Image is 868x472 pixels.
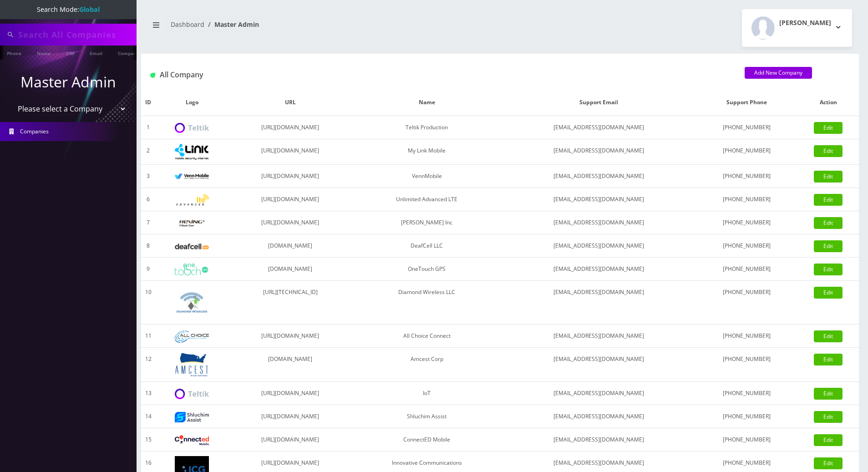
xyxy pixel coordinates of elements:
[228,139,352,165] td: [URL][DOMAIN_NAME]
[695,428,797,452] td: [PHONE_NUMBER]
[695,116,797,139] td: [PHONE_NUMBER]
[352,348,502,382] td: Amcest Corp
[175,123,209,133] img: Teltik Production
[228,428,352,452] td: [URL][DOMAIN_NAME]
[797,89,859,116] th: Action
[502,139,695,165] td: [EMAIL_ADDRESS][DOMAIN_NAME]
[695,382,797,405] td: [PHONE_NUMBER]
[141,382,156,405] td: 13
[175,285,209,320] img: Diamond Wireless LLC
[502,348,695,382] td: [EMAIL_ADDRESS][DOMAIN_NAME]
[113,46,144,60] a: Company
[175,264,209,275] img: OneTouch GPS
[695,348,797,382] td: [PHONE_NUMBER]
[141,211,156,234] td: 7
[502,405,695,428] td: [EMAIL_ADDRESS][DOMAIN_NAME]
[204,20,259,29] li: Master Admin
[2,46,26,60] a: Phone
[175,352,209,377] img: Amcest Corp
[148,15,493,41] nav: breadcrumb
[352,234,502,258] td: DeafCell LLC
[352,139,502,165] td: My Link Mobile
[141,234,156,258] td: 8
[502,382,695,405] td: [EMAIL_ADDRESS][DOMAIN_NAME]
[695,89,797,116] th: Support Phone
[141,116,156,139] td: 1
[814,264,843,275] a: Edit
[695,258,797,281] td: [PHONE_NUMBER]
[141,405,156,428] td: 14
[156,89,228,116] th: Logo
[352,382,502,405] td: IoT
[175,173,209,180] img: VennMobile
[175,330,209,343] img: All Choice Connect
[352,165,502,188] td: VennMobile
[779,19,831,27] h2: [PERSON_NAME]
[141,428,156,452] td: 15
[742,9,852,47] button: [PERSON_NAME]
[228,348,352,382] td: [DOMAIN_NAME]
[745,67,812,79] a: Add New Company
[175,144,209,160] img: My Link Mobile
[228,258,352,281] td: [DOMAIN_NAME]
[32,46,55,60] a: Name
[814,457,843,469] a: Edit
[814,145,843,157] a: Edit
[352,325,502,348] td: All Choice Connect
[502,89,695,116] th: Support Email
[814,330,843,342] a: Edit
[141,258,156,281] td: 9
[18,26,134,43] input: Search All Companies
[502,258,695,281] td: [EMAIL_ADDRESS][DOMAIN_NAME]
[85,46,107,60] a: Email
[695,405,797,428] td: [PHONE_NUMBER]
[695,188,797,211] td: [PHONE_NUMBER]
[228,325,352,348] td: [URL][DOMAIN_NAME]
[695,211,797,234] td: [PHONE_NUMBER]
[37,5,100,14] span: Search Mode:
[228,116,352,139] td: [URL][DOMAIN_NAME]
[352,428,502,452] td: ConnectED Mobile
[695,325,797,348] td: [PHONE_NUMBER]
[814,388,843,400] a: Edit
[228,281,352,325] td: [URL][TECHNICAL_ID]
[502,428,695,452] td: [EMAIL_ADDRESS][DOMAIN_NAME]
[502,188,695,211] td: [EMAIL_ADDRESS][DOMAIN_NAME]
[695,165,797,188] td: [PHONE_NUMBER]
[502,211,695,234] td: [EMAIL_ADDRESS][DOMAIN_NAME]
[502,116,695,139] td: [EMAIL_ADDRESS][DOMAIN_NAME]
[150,71,731,79] h1: All Company
[352,281,502,325] td: Diamond Wireless LLC
[141,165,156,188] td: 3
[175,435,209,445] img: ConnectED Mobile
[228,188,352,211] td: [URL][DOMAIN_NAME]
[61,46,79,60] a: SIM
[814,354,843,365] a: Edit
[814,217,843,229] a: Edit
[502,325,695,348] td: [EMAIL_ADDRESS][DOMAIN_NAME]
[228,382,352,405] td: [URL][DOMAIN_NAME]
[352,258,502,281] td: OneTouch GPS
[352,116,502,139] td: Teltik Production
[352,211,502,234] td: [PERSON_NAME] Inc
[20,127,49,135] span: Companies
[79,5,100,14] strong: Global
[141,325,156,348] td: 11
[228,211,352,234] td: [URL][DOMAIN_NAME]
[228,234,352,258] td: [DOMAIN_NAME]
[502,234,695,258] td: [EMAIL_ADDRESS][DOMAIN_NAME]
[352,188,502,211] td: Unlimited Advanced LTE
[814,240,843,252] a: Edit
[228,405,352,428] td: [URL][DOMAIN_NAME]
[141,281,156,325] td: 10
[141,139,156,165] td: 2
[150,73,155,78] img: All Company
[175,244,209,249] img: DeafCell LLC
[228,89,352,116] th: URL
[175,219,209,228] img: Rexing Inc
[695,281,797,325] td: [PHONE_NUMBER]
[814,171,843,183] a: Edit
[352,89,502,116] th: Name
[814,411,843,423] a: Edit
[814,287,843,299] a: Edit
